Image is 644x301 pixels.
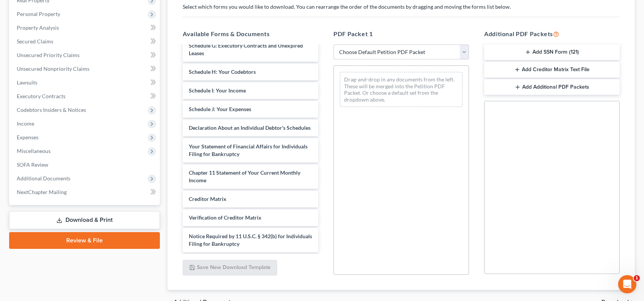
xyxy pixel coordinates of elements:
[189,124,311,131] span: Declaration About an Individual Debtor's Schedules
[189,143,308,157] span: Your Statement of Financial Affairs for Individuals Filing for Bankruptcy
[634,275,640,281] span: 1
[17,107,86,113] span: Codebtors Insiders & Notices
[11,76,160,89] a: Lawsuits
[189,214,261,221] span: Verification of Creditor Matrix
[333,29,469,38] h5: PDF Packet 1
[189,42,303,56] span: Schedule G: Executory Contracts and Unexpired Leases
[189,233,312,247] span: Notice Required by 11 U.S.C. § 342(b) for Individuals Filing for Bankruptcy
[17,120,34,127] span: Income
[17,52,80,58] span: Unsecured Priority Claims
[189,87,246,94] span: Schedule I: Your Income
[11,48,160,62] a: Unsecured Priority Claims
[17,79,37,86] span: Lawsuits
[340,72,462,107] div: Drag-and-drop in any documents from the left. These will be merged into the Petition PDF Packet. ...
[17,175,70,182] span: Additional Documents
[17,93,65,99] span: Executory Contracts
[484,79,620,95] button: Add Additional PDF Packets
[17,38,53,45] span: Secured Claims
[189,196,226,202] span: Creditor Matrix
[17,189,67,195] span: NextChapter Mailing
[11,35,160,48] a: Secured Claims
[11,21,160,35] a: Property Analysis
[183,29,318,38] h5: Available Forms & Documents
[11,185,160,199] a: NextChapter Mailing
[17,161,48,168] span: SOFA Review
[17,24,59,31] span: Property Analysis
[484,45,620,61] button: Add SSN Form (121)
[189,106,251,112] span: Schedule J: Your Expenses
[484,29,620,38] h5: Additional PDF Packets
[484,62,620,78] button: Add Creditor Matrix Text File
[11,62,160,76] a: Unsecured Nonpriority Claims
[183,260,277,276] button: Save New Download Template
[17,134,38,140] span: Expenses
[9,211,160,229] a: Download & Print
[189,169,300,183] span: Chapter 11 Statement of Your Current Monthly Income
[17,65,89,72] span: Unsecured Nonpriority Claims
[9,232,160,249] a: Review & File
[618,275,636,293] iframe: Intercom live chat
[183,3,620,11] p: Select which forms you would like to download. You can rearrange the order of the documents by dr...
[11,89,160,103] a: Executory Contracts
[17,11,60,17] span: Personal Property
[189,68,256,75] span: Schedule H: Your Codebtors
[17,148,51,154] span: Miscellaneous
[11,158,160,172] a: SOFA Review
